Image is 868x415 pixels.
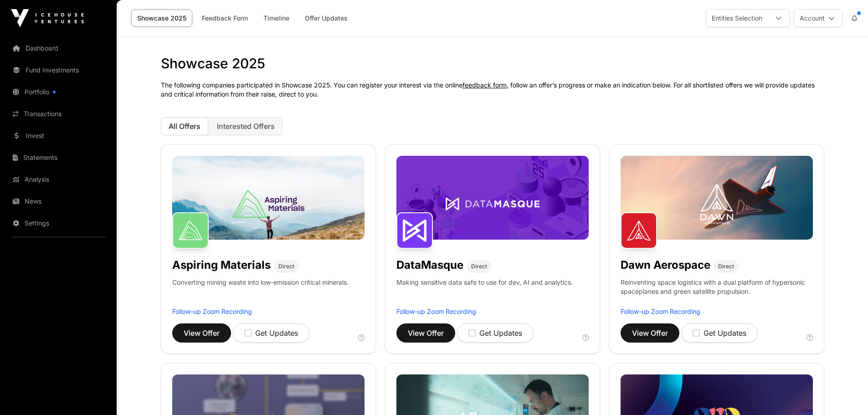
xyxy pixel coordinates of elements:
[169,122,200,131] span: All Offers
[278,263,294,270] span: Direct
[471,263,487,270] span: Direct
[681,323,758,343] button: Get Updates
[621,278,813,307] p: Reinventing space logistics with a dual platform of hypersonic spaceplanes and green satellite pr...
[7,169,109,190] a: Analysis
[794,9,842,27] button: Account
[396,212,433,249] img: DataMasque
[217,122,275,131] span: Interested Offers
[7,82,109,102] a: Portfolio
[161,81,824,99] p: The following companies participated in Showcase 2025. You can register your interest via the onl...
[7,104,109,124] a: Transactions
[209,117,282,135] button: Interested Offers
[632,328,668,338] span: View Offer
[396,323,455,343] button: View Offer
[172,278,349,307] p: Converting mining waste into low-emission critical minerals.
[621,258,710,272] h1: Dawn Aerospace
[172,156,365,240] img: Aspiring-Banner.jpg
[396,278,573,307] p: Making sensitive data safe to use for dev, AI and analytics.
[706,10,768,27] div: Entities Selection
[468,328,522,338] div: Get Updates
[196,10,254,27] a: Feedback Form
[184,328,220,338] span: View Offer
[7,38,109,58] a: Dashboard
[396,307,476,315] a: Follow-up Zoom Recording
[621,323,679,343] button: View Offer
[7,148,109,168] a: Statements
[408,328,444,338] span: View Offer
[621,156,813,240] img: Dawn-Banner.jpg
[457,323,534,343] button: Get Updates
[299,10,354,27] a: Offer Updates
[621,307,700,315] a: Follow-up Zoom Recording
[172,307,252,315] a: Follow-up Zoom Recording
[233,323,309,343] button: Get Updates
[693,328,746,338] div: Get Updates
[7,60,109,80] a: Fund Investments
[172,258,271,272] h1: Aspiring Materials
[7,191,109,211] a: News
[161,55,824,72] h1: Showcase 2025
[161,117,208,135] button: All Offers
[621,212,657,249] img: Dawn Aerospace
[11,9,84,27] img: Icehouse Ventures Logo
[172,323,231,343] button: View Offer
[462,81,507,89] a: feedback form
[718,263,734,270] span: Direct
[257,10,295,27] a: Timeline
[396,258,463,272] h1: DataMasque
[172,212,209,249] img: Aspiring Materials
[396,156,589,240] img: DataMasque-Banner.jpg
[7,126,109,146] a: Invest
[244,328,298,338] div: Get Updates
[131,10,192,27] a: Showcase 2025
[7,213,109,233] a: Settings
